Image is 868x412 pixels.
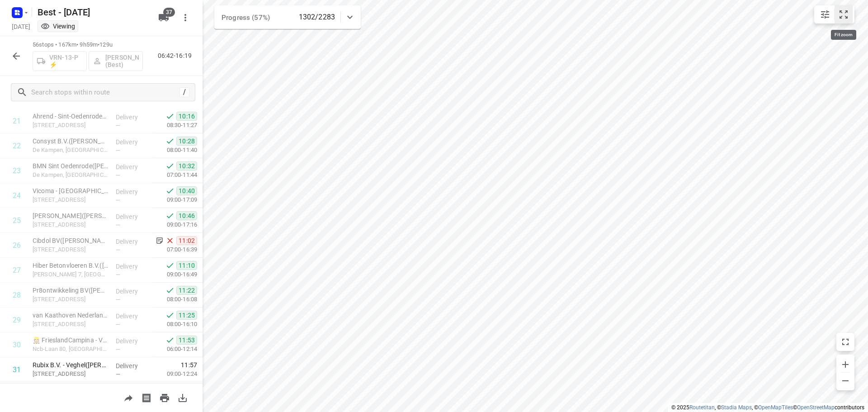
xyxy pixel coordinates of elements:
svg: Done [165,137,175,146]
p: 08:30-11:27 [152,121,197,130]
div: / [179,87,189,97]
p: De Kampen, [GEOGRAPHIC_DATA] [33,170,108,180]
span: 129u [99,41,113,48]
p: 07:00-16:39 [152,245,197,254]
p: 09:00-17:09 [152,195,197,204]
span: 37 [163,8,175,17]
p: Delivery [116,336,149,346]
svg: Done [165,161,175,170]
span: 11:02 [176,236,197,245]
svg: Done [165,186,175,195]
p: Eversestraat 1, Sint Oedenrode [33,320,108,329]
div: 28 [13,291,21,299]
svg: Done [165,311,175,320]
p: Consyst B.V.(Richard van Dijk) [33,137,108,146]
a: Stadia Maps [721,404,752,411]
p: 👷🏻 FrieslandCampina - Veghel(Frank Laven) [33,336,108,345]
span: 10:32 [176,161,197,170]
span: Share route [119,393,137,402]
span: 11:25 [176,311,197,320]
span: — [116,172,120,179]
div: You are currently in view mode. To make any changes, go to edit project. [41,22,75,31]
p: 08:00-11:40 [152,146,197,155]
p: 06:00-12:14 [152,345,197,354]
p: Vicoma - Sint-Oedenrode(Mara Oosterhof) [33,186,108,195]
p: Eerschotsestraat 72, Sint-oedenrode [33,220,108,229]
button: 37 [155,9,173,27]
input: Search stops within route [31,85,179,99]
span: — [116,197,120,204]
p: Hiber Betonvloeren B.V.(Jan Baijens) [33,261,108,270]
p: Cibdol BV([PERSON_NAME]) [33,236,108,245]
span: 11:10 [176,261,197,270]
p: 06:42-16:19 [158,51,195,61]
p: van Kaathoven Nederland B.V. - Sint Oedenroden(Rianne / Wendy) [33,311,108,320]
p: Van Kuringe(Erica van Kuringe) [33,211,108,220]
p: Delivery [116,187,149,196]
p: De Kampen, Sint-oedenrode [33,146,108,155]
div: 26 [13,241,21,250]
a: Routetitan [689,404,715,411]
span: — [116,271,120,278]
span: Print route [156,393,174,402]
p: Delivery [116,237,149,246]
p: Delivery [116,113,149,122]
span: Download route [174,393,192,402]
span: — [116,122,120,129]
span: — [116,371,120,378]
span: 10:16 [176,112,197,121]
p: 08:00-16:10 [152,320,197,329]
p: 09:00-12:24 [152,369,197,379]
span: 11:57 [181,360,197,369]
p: Delivery [116,312,149,321]
p: 09:00-16:49 [152,270,197,279]
p: 08:00-16:08 [152,295,197,304]
span: — [116,246,120,253]
span: • [98,41,99,48]
span: 10:40 [176,186,197,195]
div: 27 [13,266,21,275]
p: Delivery [116,162,149,171]
svg: Done [165,211,175,220]
p: 1302/2283 [299,12,335,23]
p: Eversestraat 11, Sint-oedenrode [33,295,108,304]
p: Delivery [116,361,149,370]
a: OpenMapTiles [758,404,793,411]
div: 21 [13,117,21,125]
div: 22 [13,142,21,150]
li: © 2025 , © , © © contributors [671,404,864,411]
span: — [116,222,120,228]
p: Delivery [116,262,149,271]
div: small contained button group [814,5,854,24]
div: 25 [13,216,21,225]
p: Rubix B.V. - Veghel(Angelique Mander) [33,360,108,369]
p: Kofferen 60, Sint-oedenrode [33,121,108,130]
span: — [116,147,120,154]
p: Sluitappel 53, Sint-oedenrode [33,195,108,204]
p: Handelsweg 1, Sint-oedenrode [33,245,108,254]
span: — [116,346,120,353]
p: Delivery [116,137,149,147]
p: 56 stops • 167km • 9h59m [33,41,143,49]
svg: Done [165,286,175,295]
span: Print shipping labels [137,393,156,402]
span: 11:22 [176,286,197,295]
svg: Done [165,112,175,121]
p: Eimbert 7, Sint-oedenrode [33,270,108,279]
span: 10:28 [176,137,197,146]
p: 07:00-11:44 [152,170,197,180]
div: Progress (57%)1302/2283 [214,5,361,29]
div: 31 [13,365,21,374]
span: Progress (57%) [222,14,270,22]
p: Ncb-Laan 80, [GEOGRAPHIC_DATA] [33,345,108,354]
p: [STREET_ADDRESS] [33,369,108,379]
div: 23 [13,166,21,175]
p: Ahrend - Sint-Oedenrode(Afaf/[PERSON_NAME]) [33,112,108,121]
span: 10:46 [176,211,197,220]
span: — [116,321,120,328]
p: 09:00-17:16 [152,220,197,229]
span: — [116,296,120,303]
p: BMN Sint Oedenrode(Sander van der Pol) [33,161,108,170]
span: 11:53 [176,336,197,345]
svg: Done [165,336,175,345]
